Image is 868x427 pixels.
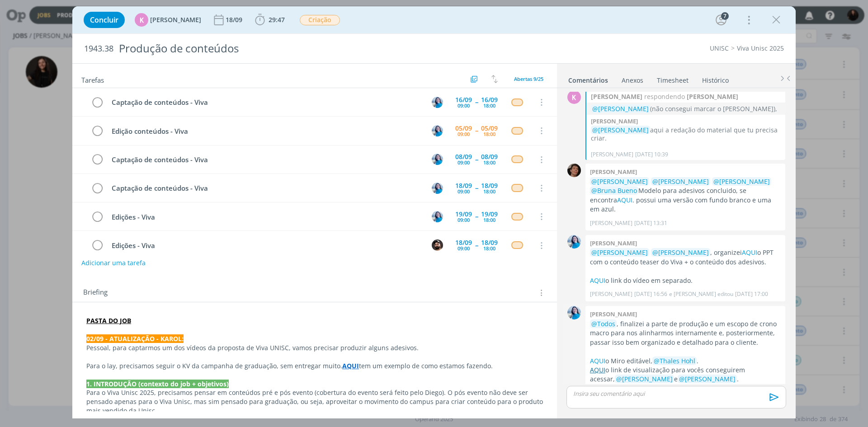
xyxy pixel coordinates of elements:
[481,97,498,103] div: 16/09
[135,13,201,27] button: K[PERSON_NAME]
[669,290,733,298] span: e [PERSON_NAME] editou
[652,177,709,186] span: @[PERSON_NAME]
[84,12,125,28] button: Concluir
[483,189,495,194] div: 18:00
[483,217,495,222] div: 18:00
[86,334,184,343] strong: 02/09 - ATUALIZAÇÃO - KAROL:
[475,127,478,134] span: --
[481,154,498,160] div: 08/09
[567,235,581,249] img: E
[432,183,443,194] img: E
[432,97,443,108] img: E
[590,319,781,347] p: , finalizei a parte de produção e um escopo de crono macro para nos alinharmos internamente e, po...
[475,99,478,105] span: --
[721,12,729,20] div: 7
[455,154,472,160] div: 08/09
[430,181,444,195] button: E
[710,44,729,52] a: UNISC
[430,153,444,166] button: E
[491,75,498,83] img: arrow-down-up.svg
[300,15,340,25] span: Criação
[432,154,443,165] img: E
[475,185,478,191] span: --
[455,183,472,189] div: 18/09
[483,160,495,165] div: 18:00
[590,366,781,384] p: o link de visualização para vocês conseguirem acessar, e .
[84,44,113,54] span: 1943.38
[475,156,478,163] span: --
[115,38,489,60] div: Produção de conteúdos
[590,366,605,374] a: AQUI
[430,210,444,223] button: E
[654,357,695,365] span: @Thales Hohl
[458,160,470,165] div: 09:00
[430,124,444,137] button: E
[635,150,668,159] span: [DATE] 10:39
[475,242,478,249] span: --
[634,290,667,298] span: [DATE] 16:56
[735,290,768,298] span: [DATE] 17:00
[679,375,736,383] span: @[PERSON_NAME]
[590,219,632,227] p: [PERSON_NAME]
[590,177,781,214] p: Modelo para adesivos concluido, se encontra . possui uma versão com fundo branco e uma em azul.
[81,74,104,84] span: Tarefas
[514,75,543,82] span: Abertas 9/25
[590,276,605,285] a: AQUI
[455,125,472,131] div: 05/09
[590,239,637,247] b: [PERSON_NAME]
[299,14,340,26] button: Criação
[591,104,781,113] p: (não consegui marcar o [PERSON_NAME]),
[592,126,649,134] span: @[PERSON_NAME]
[592,104,649,113] span: @[PERSON_NAME]
[713,177,770,186] span: @[PERSON_NAME]
[226,17,244,23] div: 18/09
[108,126,423,137] div: Edição conteúdos - Viva
[342,361,359,370] a: AQUI
[742,248,757,257] a: AQUI
[432,211,443,222] img: E
[253,13,287,27] button: 29:47
[458,246,470,251] div: 09:00
[568,72,609,85] a: Comentários
[108,240,423,251] div: Edições - Viva
[591,92,642,101] strong: [PERSON_NAME]
[590,248,781,267] p: , organizei o PPT com o conteúdo teaser do Viva + o conteúdo dos adesivos.
[481,239,498,246] div: 18/09
[642,92,687,101] span: respondendo
[72,6,796,418] div: dialog
[150,17,201,23] span: [PERSON_NAME]
[458,189,470,194] div: 09:00
[591,150,633,159] p: [PERSON_NAME]
[108,97,423,108] div: Captação de conteúdos - Viva
[591,117,638,125] b: [PERSON_NAME]
[702,72,729,85] a: Histórico
[634,219,667,227] span: [DATE] 13:31
[590,290,632,298] p: [PERSON_NAME]
[81,255,146,271] button: Adicionar uma tarefa
[458,103,470,108] div: 09:00
[86,388,543,415] p: Para o Viva Unisc 2025, precisamos pensar em conteúdos pré e pós evento (cobertura do evento será...
[86,343,543,352] p: Pessoal, para captarmos um dos vídeos da proposta de Viva UNISC, vamos precisar produzir alguns a...
[656,72,689,85] a: Timesheet
[483,131,495,136] div: 18:00
[617,196,632,204] a: AQUI
[714,13,728,27] button: 7
[591,126,781,142] p: aqui a redação do material que tu precisa criar.
[83,287,108,299] span: Briefing
[567,306,581,319] img: E
[737,44,784,52] a: Viva Unisc 2025
[590,168,637,176] b: [PERSON_NAME]
[455,211,472,217] div: 19/09
[591,186,637,195] span: @Bruna Bueno
[590,310,637,318] b: [PERSON_NAME]
[591,104,781,113] div: @@1099413@@ (não consegui marcar o Patrick), AQUI o doc com a redação para o conteúdo em vídeo do...
[591,248,648,257] span: @[PERSON_NAME]
[86,380,229,388] strong: 1. INTRODUÇÃO (contexto do job + objetivos)
[430,95,444,109] button: E
[652,248,709,257] span: @[PERSON_NAME]
[455,239,472,246] div: 18/09
[269,15,285,24] span: 29:47
[590,276,781,285] p: o link do vídeo em separado.
[616,375,673,383] span: @[PERSON_NAME]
